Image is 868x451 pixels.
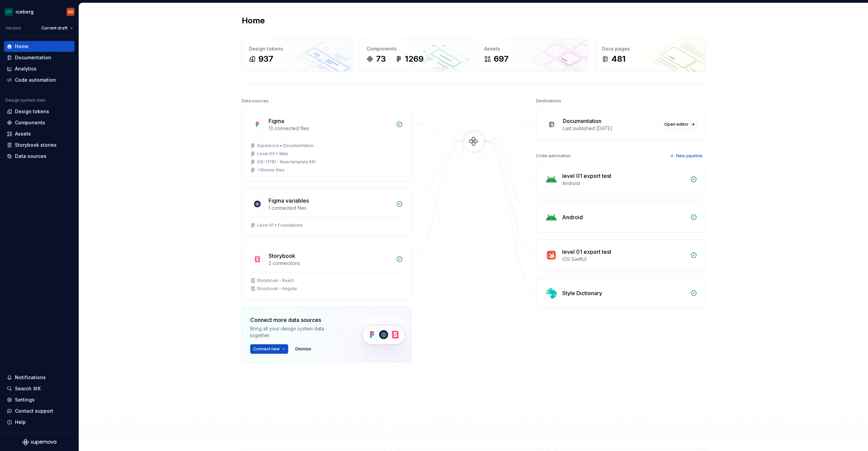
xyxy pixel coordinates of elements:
[5,25,21,31] div: Version
[257,151,288,157] div: Level 03 • Web
[250,325,342,339] div: Bring all your design system data together.
[257,278,294,283] div: Storybook - React
[38,23,76,33] button: Current draft
[242,243,411,300] a: Storybook2 connectionsStorybook - ReactStorybook - Angular
[563,125,657,132] div: Last published [DATE]
[15,408,53,414] div: Contact support
[563,117,601,125] div: Documentation
[41,25,67,31] span: Current draft
[15,419,26,426] div: Help
[257,286,297,291] div: Storybook - Angular
[359,38,470,71] a: Components731269
[376,54,386,64] div: 73
[22,439,56,446] svg: Supernova Logo
[15,396,35,403] div: Settings
[258,54,273,64] div: 937
[257,167,284,173] div: + 10 more files
[15,43,28,50] div: Home
[595,38,706,71] a: Docs pages481
[269,252,295,260] div: Storybook
[269,125,392,132] div: 13 connected files
[611,54,626,64] div: 481
[4,106,75,117] a: Design tokens
[250,344,288,354] button: Connect new
[4,63,75,74] a: Analytics
[4,117,75,128] a: Components
[253,346,280,352] span: Connect new
[269,205,392,211] div: 1 connected files
[562,248,611,256] div: level 01 export test
[15,119,45,126] div: Components
[15,77,56,83] div: Code automation
[15,153,46,160] div: Data sources
[4,41,75,52] a: Home
[4,151,75,162] a: Data sources
[661,120,697,129] a: Open editor
[15,54,51,61] div: Documentation
[405,54,423,64] div: 1269
[295,346,311,352] span: Dismiss
[269,260,392,267] div: 2 connections
[5,8,13,16] img: 418c6d47-6da6-4103-8b13-b5999f8989a1.png
[562,180,686,187] div: Android
[292,344,314,354] button: Dismiss
[562,256,686,263] div: iOS SwiftUI
[250,316,342,324] div: Connect more data sources
[15,374,46,381] div: Notifications
[269,117,284,125] div: Figma
[4,372,75,383] button: Notifications
[664,122,689,127] span: Open editor
[5,98,45,103] div: Design system data
[15,142,57,148] div: Storybook stories
[68,9,73,15] div: GD
[367,45,463,52] div: Components
[15,130,31,137] div: Assets
[494,54,509,64] div: 697
[4,140,75,150] a: Storybook stories
[676,153,703,159] span: New pipeline
[562,213,583,221] div: Android
[242,96,269,106] div: Data sources
[602,45,698,52] div: Docs pages
[242,108,411,181] a: Figma13 connected filesSupernova • DocumentationLevel 03 • WebICE-11781 - New template KPI+10more...
[257,223,303,228] div: Level 01 • Foundations
[257,143,314,148] div: Supernova • Documentation
[15,385,41,392] div: Search ⌘K
[4,417,75,428] button: Help
[536,96,561,106] div: Destinations
[249,45,346,52] div: Design tokens
[4,75,75,85] a: Code automation
[257,159,316,165] div: ICE-11781 - New template KPI
[4,52,75,63] a: Documentation
[477,38,588,71] a: Assets697
[269,197,309,205] div: Figma variables
[1,4,77,19] button: icebergGD
[242,188,411,237] a: Figma variables1 connected filesLevel 01 • Foundations
[16,8,34,15] div: iceberg
[15,108,49,115] div: Design tokens
[562,289,602,297] div: Style Dictionary
[4,128,75,139] a: Assets
[4,406,75,416] button: Contact support
[536,151,571,161] div: Code automation
[484,45,581,52] div: Assets
[242,38,353,71] a: Design tokens937
[242,15,265,26] h2: Home
[562,172,611,180] div: level 01 export test
[668,151,706,161] button: New pipeline
[4,383,75,394] button: Search ⌘K
[15,65,37,72] div: Analytics
[4,394,75,405] a: Settings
